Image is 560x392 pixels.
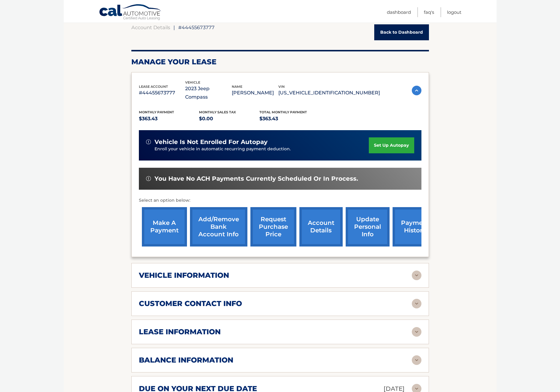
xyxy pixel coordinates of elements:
img: accordion-rest.svg [412,299,421,308]
span: name [232,84,242,89]
p: #44455673777 [139,89,185,97]
img: alert-white.svg [146,139,151,144]
span: Monthly sales Tax [199,110,236,114]
span: Total Monthly Payment [259,110,307,114]
p: $363.43 [259,115,320,123]
a: Add/Remove bank account info [190,207,247,247]
a: FAQ's [424,7,434,17]
img: accordion-rest.svg [412,271,421,280]
img: accordion-active.svg [412,86,421,95]
span: vin [278,84,285,89]
p: [US_VEHICLE_IDENTIFICATION_NUMBER] [278,89,380,97]
p: $363.43 [139,115,199,123]
p: 2023 Jeep Compass [185,84,232,101]
a: request purchase price [250,207,296,247]
a: Back to Dashboard [374,24,429,40]
a: update personal info [346,207,390,247]
a: Account Details [131,24,170,30]
img: accordion-rest.svg [412,327,421,337]
p: Select an option below: [139,197,421,204]
h2: balance information [139,356,233,365]
span: You have no ACH payments currently scheduled or in process. [155,175,358,182]
span: lease account [139,84,168,89]
img: accordion-rest.svg [412,355,421,365]
a: set up autopay [369,137,414,153]
img: alert-white.svg [146,176,151,181]
p: $0.00 [199,115,259,123]
h2: Manage Your Lease [131,57,429,66]
a: account details [299,207,343,247]
h2: vehicle information [139,271,229,280]
a: Logout [447,7,461,17]
span: vehicle [185,80,200,84]
span: Monthly Payment [139,110,174,114]
span: | [173,24,175,30]
a: Dashboard [387,7,411,17]
span: vehicle is not enrolled for autopay [155,138,268,146]
p: [PERSON_NAME] [232,89,278,97]
a: payment history [393,207,438,247]
a: Cal Automotive [99,4,162,21]
span: #44455673777 [178,24,215,30]
h2: lease information [139,327,221,336]
p: Enroll your vehicle in automatic recurring payment deduction. [155,146,369,152]
h2: customer contact info [139,299,242,308]
a: make a payment [142,207,187,247]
